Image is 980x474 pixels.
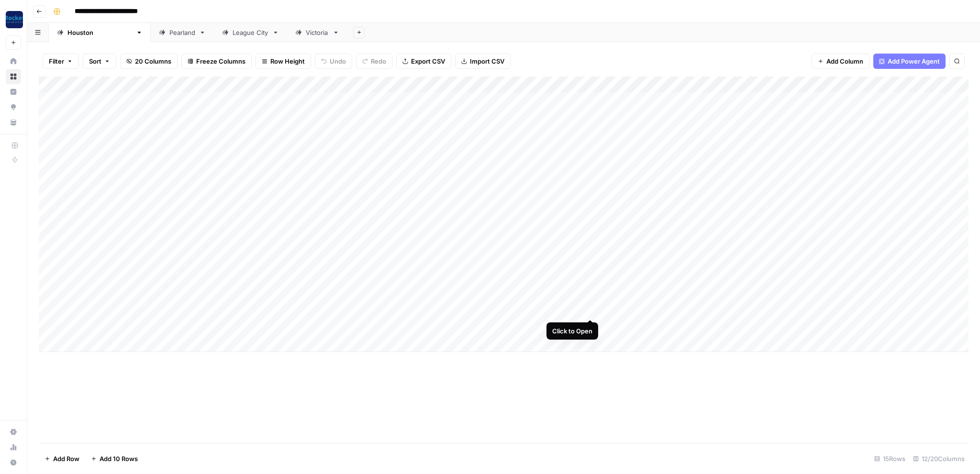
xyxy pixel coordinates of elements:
[53,454,79,463] span: Add Row
[870,451,909,466] div: 15 Rows
[6,54,21,69] a: Home
[169,28,195,37] div: Pearland
[85,451,144,466] button: Add 10 Rows
[89,56,101,66] span: Sort
[396,54,451,69] button: Export CSV
[256,54,311,69] button: Row Height
[888,56,940,66] span: Add Power Agent
[812,54,869,69] button: Add Column
[6,99,21,115] a: Opportunities
[6,115,21,130] a: Your Data
[43,54,79,69] button: Filter
[135,56,171,66] span: 20 Columns
[6,455,21,470] button: Help + Support
[411,56,445,66] span: Export CSV
[455,54,511,69] button: Import CSV
[6,424,21,440] a: Settings
[873,54,946,69] button: Add Power Agent
[151,23,214,42] a: Pearland
[214,23,287,42] a: League City
[6,8,21,32] button: Workspace: Rocket Pilots
[233,28,268,37] div: League City
[49,23,151,42] a: [GEOGRAPHIC_DATA]
[100,454,138,463] span: Add 10 Rows
[6,69,21,84] a: Browse
[909,451,969,466] div: 12/20 Columns
[306,28,329,37] div: Victoria
[6,84,21,99] a: Insights
[67,28,132,37] div: [GEOGRAPHIC_DATA]
[196,56,245,66] span: Freeze Columns
[120,54,178,69] button: 20 Columns
[6,440,21,455] a: Usage
[39,451,85,466] button: Add Row
[470,56,504,66] span: Import CSV
[49,56,64,66] span: Filter
[6,11,23,28] img: Rocket Pilots Logo
[270,56,305,66] span: Row Height
[371,56,386,66] span: Redo
[287,23,347,42] a: Victoria
[826,56,863,66] span: Add Column
[83,54,116,69] button: Sort
[552,326,592,336] div: Click to Open
[315,54,352,69] button: Undo
[356,54,392,69] button: Redo
[330,56,346,66] span: Undo
[181,54,252,69] button: Freeze Columns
